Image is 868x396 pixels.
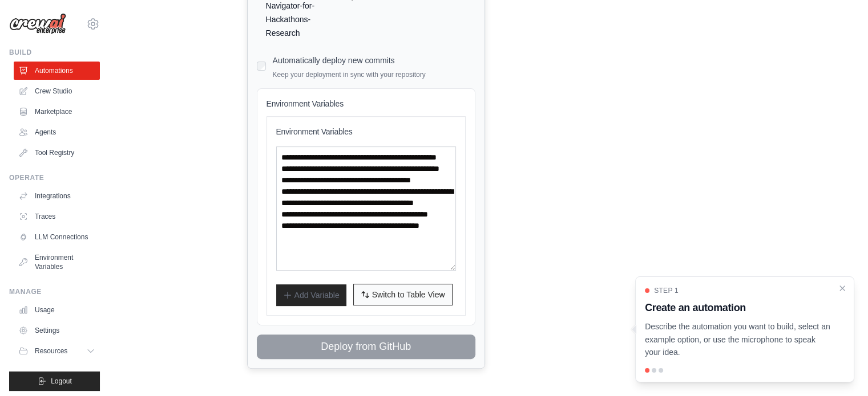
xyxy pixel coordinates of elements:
span: Resources [35,346,67,356]
div: Operate [9,173,100,182]
img: Logo [9,13,66,35]
p: Describe the automation you want to build, select an example option, or use the microphone to spe... [645,320,831,359]
span: Switch to Table View [372,289,445,300]
div: Build [9,48,100,57]
button: Close walkthrough [838,284,847,293]
a: Integrations [14,187,100,205]
div: Manage [9,287,100,296]
p: Keep your deployment in sync with your repository [273,70,426,79]
button: Switch to Table View [353,284,453,305]
h3: Create an automation [645,300,831,316]
h3: Environment Variables [276,126,456,137]
a: LLM Connections [14,228,100,246]
span: Logout [51,377,72,386]
iframe: Chat Widget [811,341,868,396]
a: Automations [14,62,100,80]
a: Agents [14,123,100,141]
label: Automatically deploy new commits [273,56,395,65]
button: Resources [14,342,100,360]
a: Environment Variables [14,248,100,276]
h4: Environment Variables [267,98,466,109]
button: Deploy from GitHub [257,334,475,359]
a: Traces [14,207,100,226]
a: Settings [14,321,100,340]
a: Usage [14,301,100,319]
button: Logout [9,371,100,391]
span: Step 1 [654,286,679,295]
button: Add Variable [276,284,346,306]
a: Tool Registry [14,144,100,162]
a: Crew Studio [14,82,100,100]
a: Marketplace [14,103,100,121]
